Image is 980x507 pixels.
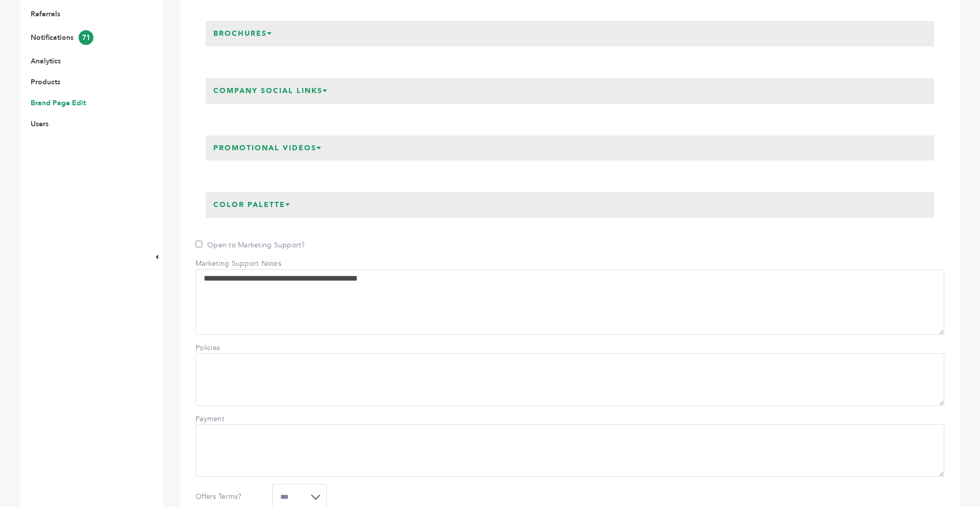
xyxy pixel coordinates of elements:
a: Analytics [31,56,61,66]
a: Brand Page Edit [31,98,86,108]
h3: Promotional Videos [206,135,330,161]
h3: Color Palette [206,192,299,218]
a: Products [31,77,60,87]
span: 71 [79,30,93,45]
a: Notifications71 [31,33,93,42]
label: Payment [195,414,267,424]
a: Referrals [31,9,60,19]
label: Policies [195,343,267,353]
label: Offers Terms? [195,492,267,502]
label: Open to Marketing Support? [195,240,305,250]
label: Marketing Support Notes [195,259,281,269]
a: Users [31,119,48,129]
h3: Brochures [206,21,280,47]
h3: Company Social Links [206,78,336,104]
input: Open to Marketing Support? [195,241,202,247]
